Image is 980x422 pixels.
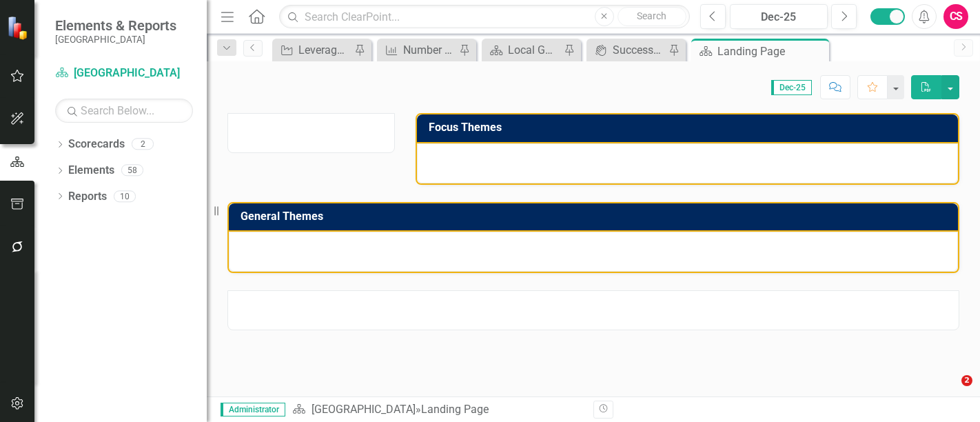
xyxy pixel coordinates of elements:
[292,402,583,418] div: »
[68,189,107,205] a: Reports
[276,41,351,59] a: Leverage Technology to Facilitate Transparent Feedback through the implementation of CityCares to...
[717,43,826,60] div: Landing Page
[68,163,114,179] a: Elements
[241,210,951,223] h3: General Themes
[132,139,154,150] div: 2
[55,17,176,34] span: Elements & Reports
[508,41,560,59] div: Local Governance
[421,403,489,416] div: Landing Page
[735,9,823,26] div: Dec-25
[485,41,560,59] a: Local Governance
[114,190,136,202] div: 10
[933,375,966,408] iframe: Intercom live chat
[68,137,125,152] a: Scorecards
[7,16,31,40] img: ClearPoint Strategy
[771,80,812,95] span: Dec-25
[590,41,665,59] a: Success Portal
[279,5,690,29] input: Search ClearPoint...
[617,7,686,26] button: Search
[961,375,972,386] span: 2
[55,34,176,45] small: [GEOGRAPHIC_DATA]
[943,4,968,29] button: CS
[221,403,285,416] span: Administrator
[121,165,143,177] div: 58
[730,4,828,29] button: Dec-25
[403,41,456,59] div: Number of reports on resident inquiries and resolutions
[613,41,665,59] div: Success Portal
[312,403,416,416] a: [GEOGRAPHIC_DATA]
[637,10,666,21] span: Search
[55,99,193,123] input: Search Below...
[55,66,193,81] a: [GEOGRAPHIC_DATA]
[429,121,951,134] h3: Focus Themes
[380,41,456,59] a: Number of reports on resident inquiries and resolutions
[298,41,351,59] div: Leverage Technology to Facilitate Transparent Feedback through the implementation of CityCares to...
